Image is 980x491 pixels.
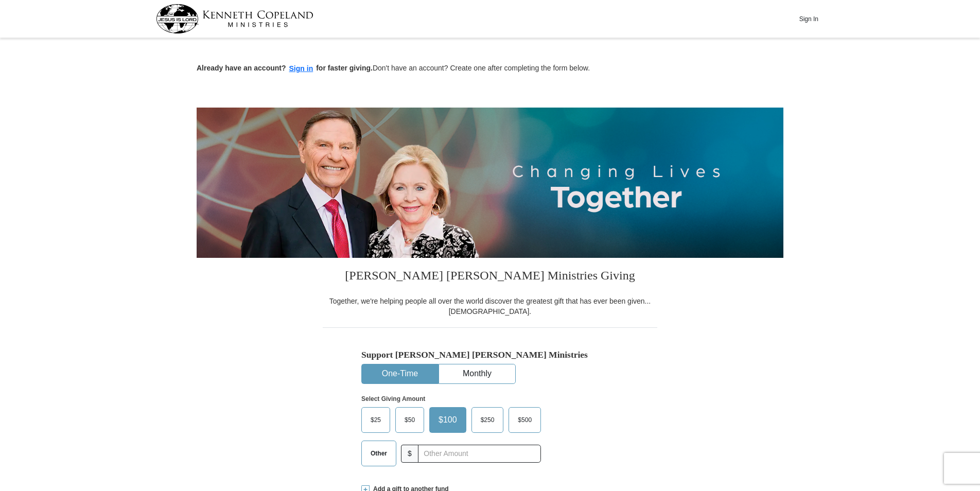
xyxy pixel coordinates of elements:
p: Don't have an account? Create one after completing the form below. [197,63,783,75]
h3: [PERSON_NAME] [PERSON_NAME] Ministries Giving [323,258,657,296]
div: Together, we're helping people all over the world discover the greatest gift that has ever been g... [323,296,657,317]
span: $ [401,445,418,463]
strong: Already have an account? for faster giving. [197,64,373,72]
img: kcm-header-logo.svg [156,4,313,33]
span: Other [365,446,392,461]
span: $50 [399,412,420,428]
button: Sign in [286,63,317,75]
h5: Support [PERSON_NAME] [PERSON_NAME] Ministries [361,349,619,360]
span: $250 [476,412,500,428]
button: Monthly [439,364,515,383]
button: One-Time [362,364,438,383]
button: Sign In [793,11,824,27]
span: $100 [433,412,462,428]
span: $500 [513,412,537,428]
strong: Select Giving Amount [361,395,425,402]
input: Other Amount [418,445,541,463]
span: $25 [365,412,386,428]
